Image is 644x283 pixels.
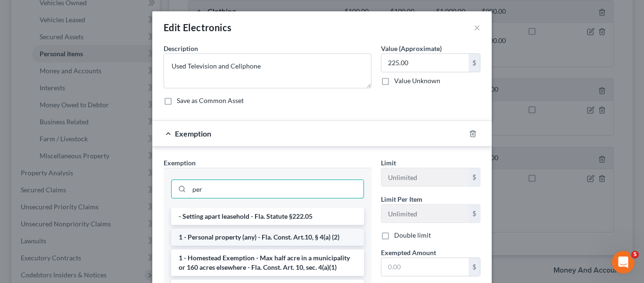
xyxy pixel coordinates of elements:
[171,208,364,225] li: - Setting apart leasehold - Fla. Statute §222.05
[474,22,480,33] button: ×
[469,54,480,72] div: $
[381,258,469,276] input: 0.00
[171,229,364,246] li: 1 - Personal property (any) - Fla. Const. Art.10, § 4(a) (2)
[164,21,231,34] div: Edit Electronics
[381,194,422,204] label: Limit Per Item
[612,251,635,274] iframe: Intercom live chat
[381,54,469,72] input: 0.00
[171,249,364,276] li: 1 - Homestead Exemption - Max half acre in a municipality or 160 acres elsewhere - Fla. Const. Ar...
[164,159,196,167] span: Exemption
[189,180,363,198] input: Search exemption rules...
[469,168,480,186] div: $
[381,249,436,257] span: Exempted Amount
[381,43,442,53] label: Value (Approximate)
[175,129,211,138] span: Exemption
[469,205,480,223] div: $
[381,168,469,186] input: --
[394,231,431,240] label: Double limit
[631,251,639,258] span: 5
[394,76,440,86] label: Value Unknown
[469,258,480,276] div: $
[381,205,469,223] input: --
[381,159,396,167] span: Limit
[164,44,198,52] span: Description
[177,96,244,105] label: Save as Common Asset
